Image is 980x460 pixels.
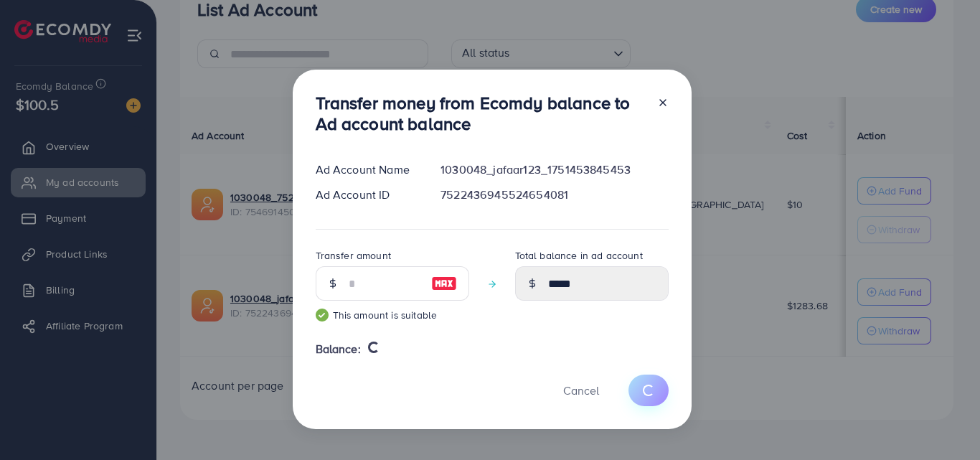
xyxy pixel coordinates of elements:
div: 7522436945524654081 [429,187,679,203]
button: Cancel [545,375,617,405]
img: guide [316,309,329,321]
label: Transfer amount [316,248,391,263]
h3: Transfer money from Ecomdy balance to Ad account balance [316,93,646,134]
div: Ad Account ID [304,187,430,203]
div: Ad Account Name [304,161,430,178]
small: This amount is suitable [316,308,469,322]
div: 1030048_jafaar123_1751453845453 [429,161,679,178]
label: Total balance in ad account [515,248,643,263]
iframe: Chat [919,395,969,449]
img: image [431,275,457,292]
span: Cancel [563,382,599,398]
span: Balance: [316,341,361,357]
